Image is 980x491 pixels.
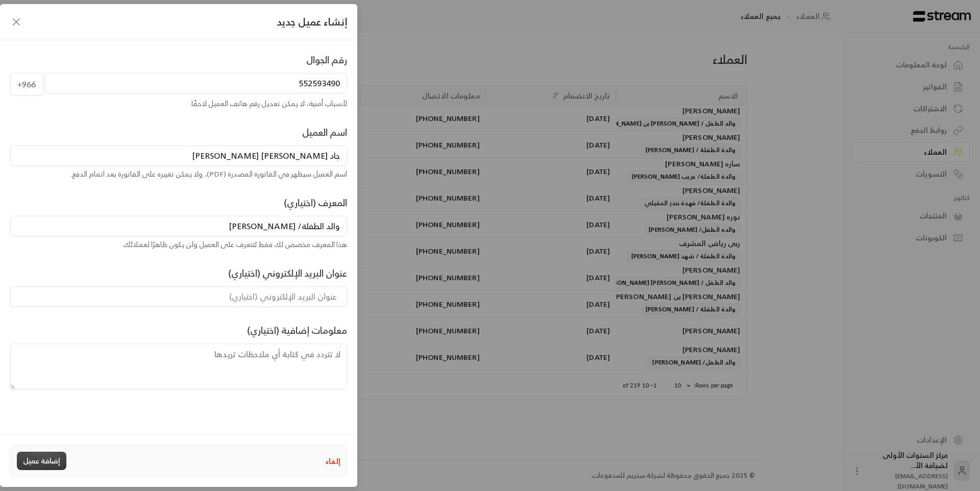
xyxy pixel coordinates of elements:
[10,99,347,109] div: لأسباب أمنية، لا يمكن تعديل رقم هاتف العميل لاحقًا.
[326,456,340,467] button: إلغاء
[10,286,347,307] input: عنوان البريد الإلكتروني (اختياري)
[284,195,347,210] label: المعرف (اختياري)
[10,239,347,250] div: هذا المعرف مخصص لك فقط لتتعرف على العميل ولن يكون ظاهرًا لعملائك.
[17,452,66,470] button: إضافة عميل
[306,53,347,67] label: رقم الجوال
[45,73,347,93] input: رقم الجوال
[277,14,347,30] span: إنشاء عميل جديد
[10,169,347,179] div: اسم العميل سيظهر في الفاتورة المصدرة (PDF)، ولا يمكن تغييره على الفاتورة بعد اتمام الدفع.
[10,216,347,236] input: المعرف (اختياري)
[247,323,347,337] label: معلومات إضافية (اختياري)
[10,145,347,166] input: اسم العميل
[10,73,43,95] span: +966
[302,125,347,139] label: اسم العميل
[228,266,347,280] label: عنوان البريد الإلكتروني (اختياري)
